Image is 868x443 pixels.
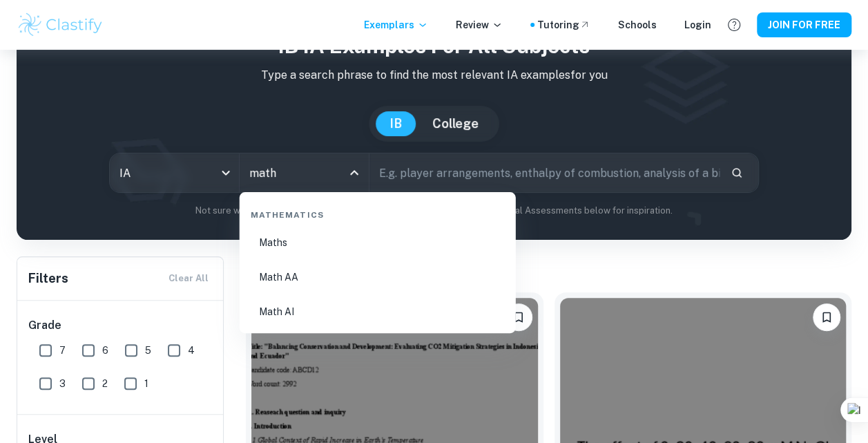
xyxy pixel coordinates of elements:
[456,17,503,32] p: Review
[725,161,749,185] button: Search
[28,204,840,218] p: Not sure what to search for? You can always look through our example Internal Assessments below f...
[364,17,428,32] p: Exemplars
[345,163,364,182] button: Close
[59,343,66,358] span: 7
[102,343,108,358] span: 6
[505,303,532,331] button: Please log in to bookmark exemplars
[245,198,510,227] div: Mathematics
[245,296,510,328] li: Math AI
[110,153,239,192] div: IA
[245,227,510,258] li: Maths
[684,17,711,32] a: Login
[188,343,195,358] span: 4
[246,256,851,281] h1: All IA Examples
[145,343,151,358] span: 5
[102,376,108,391] span: 2
[757,12,851,37] button: JOIN FOR FREE
[144,376,148,391] span: 1
[369,153,720,192] input: E.g. player arrangements, enthalpy of combustion, analysis of a big city...
[59,376,66,391] span: 3
[376,111,416,136] button: IB
[245,261,510,293] li: Math AA
[618,17,657,32] a: Schools
[28,67,840,84] p: Type a search phrase to find the most relevant IA examples for you
[28,317,213,334] h6: Grade
[28,269,68,288] h6: Filters
[418,111,492,136] button: College
[813,303,840,331] button: Please log in to bookmark exemplars
[537,17,590,32] a: Tutoring
[17,11,104,39] img: Clastify logo
[722,13,746,37] button: Help and Feedback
